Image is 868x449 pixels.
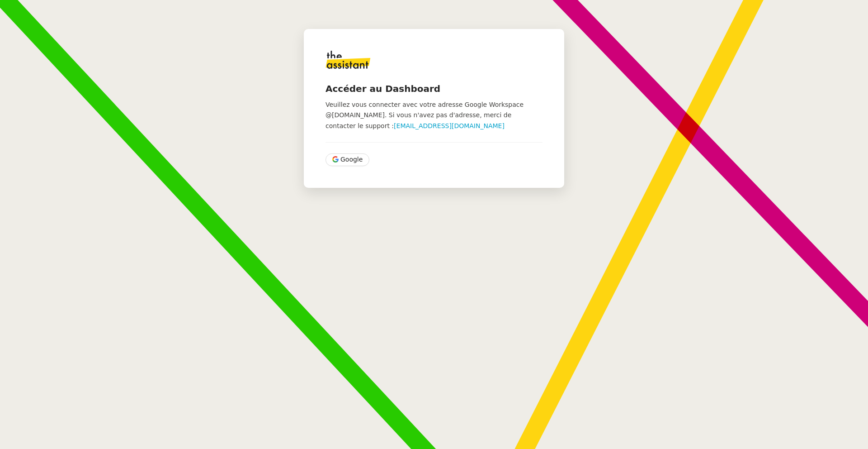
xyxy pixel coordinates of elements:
span: Veuillez vous connecter avec votre adresse Google Workspace @[DOMAIN_NAME]. Si vous n'avez pas d'... [325,101,524,129]
a: [EMAIL_ADDRESS][DOMAIN_NAME] [394,122,505,129]
img: logo [325,51,371,69]
span: Google [340,154,363,165]
h4: Accéder au Dashboard [325,82,542,95]
button: Google [325,153,369,166]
